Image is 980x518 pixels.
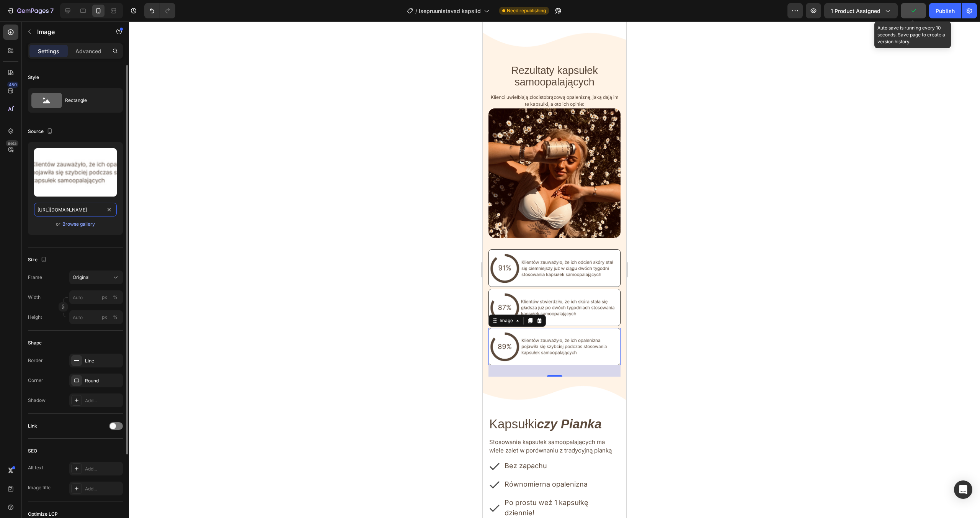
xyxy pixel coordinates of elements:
div: Add... [85,466,121,472]
div: px [102,314,107,321]
button: 1 product assigned [824,3,898,18]
div: Rectangle [65,92,112,109]
div: Source [28,126,54,137]
span: Isepruunistavad kapslid [419,7,481,15]
div: 450 [7,82,18,88]
div: Link [28,423,37,429]
div: Border [28,357,43,364]
input: px% [69,290,123,304]
button: px [111,313,120,322]
label: Frame [28,274,42,281]
div: Round [85,377,121,384]
div: Corner [28,377,43,384]
div: Optimize LCP [28,511,58,518]
label: Height [28,314,42,321]
p: Settings [38,47,59,55]
input: https://example.com/image.jpg [34,203,117,216]
img: preview-image [34,148,117,197]
div: Open Intercom Messenger [954,480,972,499]
div: Line [85,357,121,364]
span: Original [73,274,90,281]
p: Advanced [75,47,101,55]
p: 7 [50,6,54,15]
span: / [415,7,417,15]
div: px [102,294,107,301]
span: Need republishing [507,7,546,14]
div: Add... [85,485,121,492]
button: Browse gallery [62,220,95,228]
input: px% [69,310,123,324]
button: Original [69,270,123,284]
button: Publish [929,3,961,18]
button: px [111,293,120,302]
button: 7 [3,3,57,18]
div: Size [28,255,48,265]
div: Alt text [28,464,43,471]
span: or [56,220,60,229]
div: Shadow [28,397,46,404]
button: % [100,293,109,302]
span: 1 product assigned [831,7,880,15]
button: % [100,313,109,322]
div: Publish [936,7,955,15]
div: % [113,314,118,321]
div: Undo/Redo [144,3,175,18]
p: Image [37,27,102,36]
div: Shape [28,339,42,346]
div: Add... [85,397,121,404]
div: Beta [6,140,18,146]
label: Width [28,294,41,301]
div: % [113,294,118,301]
div: Style [28,74,39,81]
div: SEO [28,448,37,454]
div: Image title [28,484,51,491]
iframe: Design area [483,21,626,518]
